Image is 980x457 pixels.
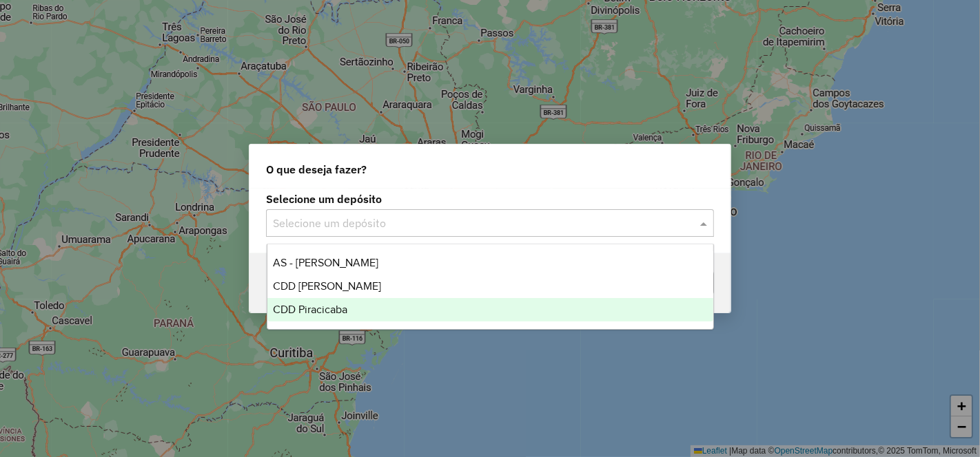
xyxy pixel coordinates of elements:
span: CDD Piracicaba [273,304,347,315]
label: Selecione um depósito [266,191,714,207]
span: CDD [PERSON_NAME] [273,280,382,292]
ng-dropdown-panel: Options list [267,244,714,330]
span: O que deseja fazer? [266,161,367,178]
span: AS - [PERSON_NAME] [273,257,379,268]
